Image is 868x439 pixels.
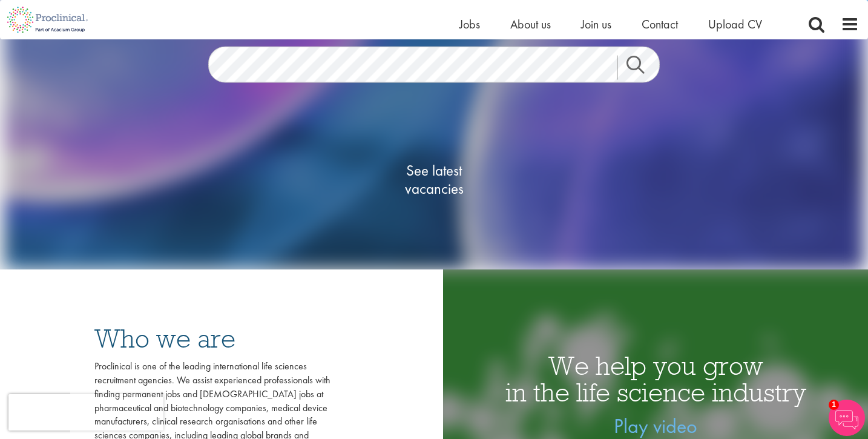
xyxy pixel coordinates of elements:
[373,113,495,246] a: See latestvacancies
[8,394,163,431] iframe: reCAPTCHA
[708,16,762,32] a: Upload CV
[459,16,480,32] a: Jobs
[510,16,551,32] a: About us
[617,55,669,79] a: Job search submit button
[94,325,330,352] h3: Who we are
[642,16,678,32] a: Contact
[829,400,865,436] img: Chatbot
[443,352,868,406] h1: We help you grow in the life science industry
[829,400,839,410] span: 1
[614,413,697,439] a: Play video
[581,16,611,32] a: Join us
[373,161,495,197] span: See latest vacancies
